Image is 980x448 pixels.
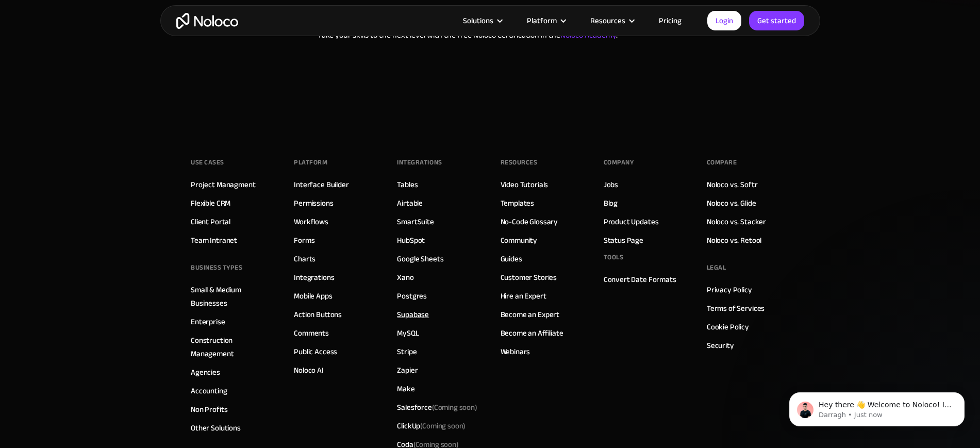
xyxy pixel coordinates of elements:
[501,215,558,228] a: No-Code Glossary
[432,400,477,414] span: (Coming soon)
[774,371,980,443] iframe: Intercom notifications message
[514,14,577,27] div: Platform
[294,155,327,170] div: Platform
[397,382,414,395] a: Make
[191,234,237,247] a: Team Intranet
[397,196,423,210] a: Airtable
[294,178,348,191] a: Interface Builder
[294,271,334,284] a: Integrations
[191,215,230,228] a: Client Portal
[294,252,315,266] a: Charts
[501,271,557,284] a: Customer Stories
[397,178,418,191] a: Tables
[191,421,241,435] a: Other Solutions
[294,215,328,228] a: Workflows
[501,252,522,266] a: Guides
[294,196,333,210] a: Permissions
[463,14,493,27] div: Solutions
[294,326,329,340] a: Comments
[604,155,634,170] div: Company
[397,252,443,266] a: Google Sheets
[397,345,417,358] a: Stripe
[604,178,618,191] a: Jobs
[397,308,429,321] a: Supabase
[707,196,756,210] a: Noloco vs. Glide
[604,273,676,286] a: Convert Date Formats
[707,339,734,352] a: Security
[527,14,557,27] div: Platform
[397,271,413,284] a: Xano
[176,13,238,29] a: home
[294,289,332,303] a: Mobile Apps
[707,302,765,315] a: Terms of Services
[501,345,530,358] a: Webinars
[397,326,419,340] a: MySQL
[191,315,225,328] a: Enterprise
[191,403,227,416] a: Non Profits
[191,196,230,210] a: Flexible CRM
[707,260,726,275] div: Legal
[191,366,220,379] a: Agencies
[707,283,752,296] a: Privacy Policy
[397,401,477,414] div: Salesforce
[191,384,227,397] a: Accounting
[646,14,694,27] a: Pricing
[191,334,273,360] a: Construction Management
[397,289,427,303] a: Postgres
[749,11,804,30] a: Get started
[191,178,255,191] a: Project Managment
[397,363,418,377] a: Zapier
[590,14,625,27] div: Resources
[294,363,324,377] a: Noloco AI
[191,155,224,170] div: Use Cases
[501,234,538,247] a: Community
[501,289,546,303] a: Hire an Expert
[707,11,741,30] a: Login
[501,308,560,321] a: Become an Expert
[707,215,766,228] a: Noloco vs. Stacker
[604,250,624,265] div: Tools
[604,234,643,247] a: Status Page
[707,155,737,170] div: Compare
[577,14,646,27] div: Resources
[397,419,466,433] div: ClickUp
[191,260,242,275] div: BUSINESS TYPES
[420,419,466,433] span: (Coming soon)
[604,215,659,228] a: Product Updates
[501,326,563,340] a: Become an Affiliate
[450,14,514,27] div: Solutions
[707,320,749,334] a: Cookie Policy
[707,234,761,247] a: Noloco vs. Retool
[294,308,342,321] a: Action Buttons
[294,345,337,358] a: Public Access
[294,234,314,247] a: Forms
[397,215,434,228] a: SmartSuite
[191,283,273,310] a: Small & Medium Businesses
[604,196,618,210] a: Blog
[501,178,549,191] a: Video Tutorials
[397,155,442,170] div: INTEGRATIONS
[501,155,538,170] div: Resources
[501,196,535,210] a: Templates
[707,178,758,191] a: Noloco vs. Softr
[397,234,425,247] a: HubSpot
